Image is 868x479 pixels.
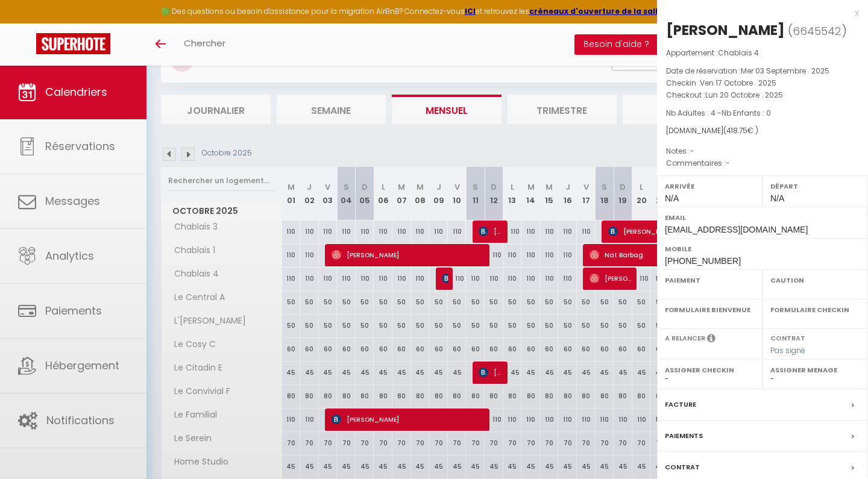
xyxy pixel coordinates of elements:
span: Ven 17 Octobre . 2025 [700,78,776,88]
span: 418.75 [726,125,747,136]
p: Checkin : [666,77,859,89]
span: - [690,146,694,156]
span: - [726,158,730,168]
i: Sélectionner OUI si vous souhaiter envoyer les séquences de messages post-checkout [707,333,715,346]
span: Pas signé [770,345,805,355]
p: Date de réservation : [666,65,859,77]
label: Paiements [665,430,703,442]
div: [PERSON_NAME] [666,20,785,40]
span: [PHONE_NUMBER] [665,256,741,266]
span: N/A [770,193,784,203]
span: ( ) [788,22,847,39]
span: Chablais 4 [718,48,759,58]
label: Arrivée [665,180,755,192]
div: x [657,6,859,20]
label: Assigner Menage [770,364,860,376]
span: 6645542 [793,23,841,39]
span: ( € ) [723,125,758,136]
span: Mer 03 Septembre . 2025 [741,66,829,76]
label: Caution [770,274,860,286]
span: Nb Enfants : 0 [722,108,771,118]
label: Paiement [665,274,755,286]
label: Formulaire Bienvenue [665,304,755,316]
label: Mobile [665,243,860,255]
label: Formulaire Checkin [770,304,860,316]
span: Lun 20 Octobre . 2025 [705,90,783,100]
span: [EMAIL_ADDRESS][DOMAIN_NAME] [665,225,808,234]
div: [DOMAIN_NAME] [666,125,859,137]
span: N/A [665,193,679,203]
label: A relancer [665,333,705,343]
p: Commentaires : [666,157,859,169]
label: Email [665,211,860,224]
button: Ouvrir le widget de chat LiveChat [10,5,46,41]
p: Notes : [666,145,859,157]
p: Checkout : [666,89,859,101]
label: Contrat [770,333,805,341]
p: Appartement : [666,47,859,59]
span: Nb Adultes : 4 - [666,108,771,118]
label: Facture [665,398,696,411]
label: Assigner Checkin [665,364,755,376]
label: Contrat [665,461,700,474]
label: Départ [770,180,860,192]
